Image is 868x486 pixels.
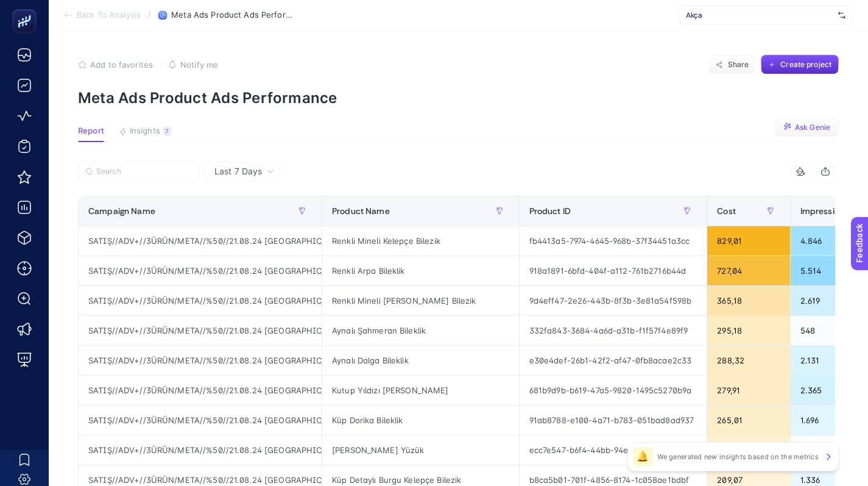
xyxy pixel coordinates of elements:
div: SATIŞ//ADV+//3ÜRÜN/META//%50//21.08.24 [GEOGRAPHIC_DATA] - [GEOGRAPHIC_DATA] [79,406,322,435]
span: Share [728,60,749,70]
img: svg%3e [838,9,845,21]
div: Renkli Mineli [PERSON_NAME] Bilezik [322,286,519,315]
div: SATIŞ//ADV+//3ÜRÜN/META//%50//21.08.24 [GEOGRAPHIC_DATA] - [GEOGRAPHIC_DATA] [79,256,322,285]
span: Back To Analysis [77,10,141,20]
div: 829,01 [707,226,789,256]
div: 91ab8788-e100-4a71-b783-051bad8ad937 [520,406,707,435]
span: Notify me [180,60,218,70]
input: Search [96,167,192,176]
button: Notify me [168,60,218,70]
p: We generated new insights based on the metrics [657,452,819,462]
span: Last 7 Days [214,165,262,177]
span: Akça [686,10,833,20]
div: SATIŞ//ADV+//3ÜRÜN/META//%50//21.08.24 [GEOGRAPHIC_DATA] - [GEOGRAPHIC_DATA] [79,286,322,315]
div: 🔔 [633,447,652,466]
span: Meta Ads Product Ads Performance [171,10,293,20]
button: Share [708,55,756,74]
div: 918a1891-6bfd-404f-a112-761b2716b44d [520,256,707,285]
div: 365,18 [707,286,789,315]
span: Impressions [800,206,849,216]
div: e30e4def-26b1-42f2-af47-0fb8acae2c33 [520,346,707,375]
span: Campaign Name [88,206,155,216]
span: / [148,10,151,20]
span: Product Name [332,206,390,216]
span: Add to favorites [90,60,153,70]
div: 295,18 [707,316,789,345]
div: Küp Dorika Bileklik [322,406,519,435]
div: Kutup Yıldızı [PERSON_NAME] [322,376,519,405]
div: [PERSON_NAME] Yüzük [322,435,519,465]
div: SATIŞ//ADV+//3ÜRÜN/META//%50//21.08.24 [GEOGRAPHIC_DATA] - [GEOGRAPHIC_DATA] [79,346,322,375]
div: 681b9d9b-b619-47a5-9820-1495c5270b9a [520,376,707,405]
div: 9d4eff47-2e26-443b-8f3b-3e81a54f598b [520,286,707,315]
div: 265,01 [707,406,789,435]
div: 244,90 [707,435,789,465]
p: Meta Ads Product Ads Performance [78,89,839,107]
div: SATIŞ//ADV+//3ÜRÜN/META//%50//21.08.24 [GEOGRAPHIC_DATA] - [GEOGRAPHIC_DATA] [79,316,322,345]
button: Create project [761,55,839,74]
div: SATIŞ//ADV+//3ÜRÜN/META//%50//21.08.24 [GEOGRAPHIC_DATA] - [GEOGRAPHIC_DATA] [79,376,322,405]
div: fb4413a5-7974-4645-968b-37f34451a3cc [520,226,707,256]
span: Insights [130,126,160,136]
div: ecc7e547-b6f4-44bb-94ea-e41f683b05c4 [520,435,707,465]
button: Ask Genie [775,118,839,137]
button: Add to favorites [78,60,153,70]
div: SATIŞ//ADV+//3ÜRÜN/META//%50//21.08.24 [GEOGRAPHIC_DATA] - [GEOGRAPHIC_DATA] [79,435,322,465]
span: Ask Genie [795,123,830,132]
div: 279,91 [707,376,789,405]
div: 7 [163,126,172,136]
div: 332fa843-3684-4a6d-a31b-f1f57f4e89f9 [520,316,707,345]
div: SATIŞ//ADV+//3ÜRÜN/META//%50//21.08.24 [GEOGRAPHIC_DATA] - [GEOGRAPHIC_DATA] [79,226,322,256]
span: Report [78,126,104,136]
div: Renkli Arpa Bileklik [322,256,519,285]
span: Cost [717,206,736,216]
span: Feedback [7,4,46,13]
div: Aynalı Şahmeran Bileklik [322,316,519,345]
div: Renkli Mineli Kelepçe Bilezik [322,226,519,256]
span: Product ID [529,206,571,216]
span: Create project [780,60,831,70]
div: 288,32 [707,346,789,375]
div: Aynalı Dalga Bileklik [322,346,519,375]
div: 727,04 [707,256,789,285]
